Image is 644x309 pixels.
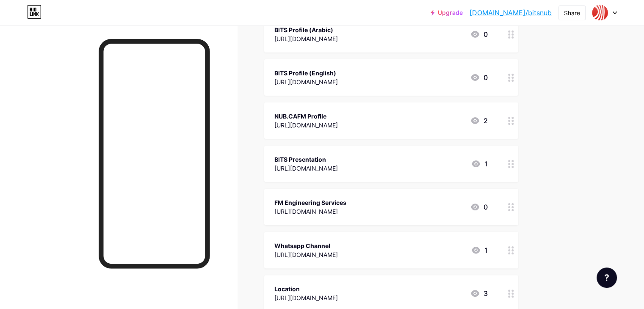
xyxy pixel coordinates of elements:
[471,159,488,169] div: 1
[274,25,338,34] div: BITS Profile (Arabic)
[274,241,338,250] div: Whatsapp Channel
[470,8,552,18] a: [DOMAIN_NAME]/bitsnub
[274,207,346,216] div: [URL][DOMAIN_NAME]
[274,293,338,302] div: [URL][DOMAIN_NAME]
[274,250,338,259] div: [URL][DOMAIN_NAME]
[274,198,346,207] div: FM Engineering Services
[274,284,338,293] div: Location
[274,34,338,43] div: [URL][DOMAIN_NAME]
[274,77,338,86] div: [URL][DOMAIN_NAME]
[274,121,338,130] div: [URL][DOMAIN_NAME]
[470,72,488,83] div: 0
[431,9,463,16] a: Upgrade
[592,5,608,21] img: bitsnub
[470,29,488,39] div: 0
[274,155,338,164] div: BITS Presentation
[274,69,338,77] div: BITS Profile (English)
[274,164,338,173] div: [URL][DOMAIN_NAME]
[470,288,488,298] div: 3
[274,112,338,121] div: NUB.CAFM Profile
[470,202,488,212] div: 0
[471,245,488,255] div: 1
[470,116,488,126] div: 2
[564,8,580,17] div: Share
